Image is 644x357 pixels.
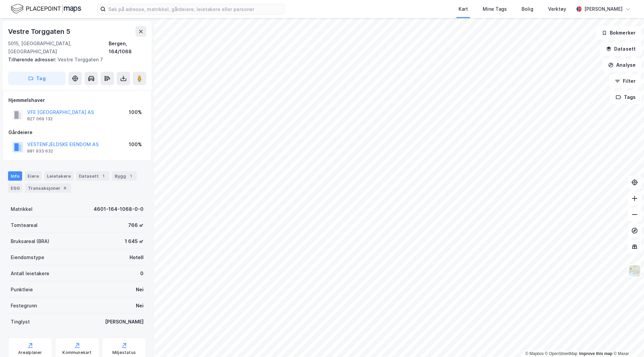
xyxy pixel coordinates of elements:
div: Miljøstatus [112,350,136,355]
div: Verktøy [548,5,566,13]
div: Kontrollprogram for chat [610,325,644,357]
div: 0 [140,270,144,278]
div: 1 [127,173,134,179]
img: Z [628,264,641,277]
div: Nei [136,286,144,294]
div: Festegrunn [11,302,37,310]
div: Tinglyst [11,318,30,326]
button: Bokmerker [596,26,641,40]
div: Bruksareal (BRA) [11,237,49,245]
button: Filter [609,74,641,88]
button: Tags [610,91,641,104]
div: Eiendomstype [11,253,44,261]
button: Analyse [602,58,641,72]
input: Søk på adresse, matrikkel, gårdeiere, leietakere eller personer [106,4,285,14]
div: Nei [136,302,144,310]
div: Bolig [522,5,533,13]
div: 100% [129,140,142,148]
div: 4601-164-1068-0-0 [94,205,144,213]
div: Hjemmelshaver [8,96,146,104]
div: Kart [459,5,468,13]
div: Leietakere [44,171,73,181]
div: Mine Tags [483,5,507,13]
div: Vestre Torggaten 7 [8,56,141,64]
div: Hotell [129,253,144,261]
div: 1 [100,173,107,179]
div: Transaksjoner [25,183,71,193]
div: 6 [62,185,68,191]
div: Datasett [76,171,109,181]
div: Arealplaner [18,350,42,355]
a: Mapbox [525,351,544,356]
button: Tag [8,72,66,85]
a: OpenStreetMap [545,351,578,356]
div: [PERSON_NAME] [105,318,144,326]
div: ESG [8,183,22,193]
div: Eiere [25,171,42,181]
div: Vestre Torggaten 5 [8,26,71,37]
img: logo.f888ab2527a4732fd821a326f86c7f29.svg [11,3,81,15]
div: Matrikkel [11,205,33,213]
div: Bygg [112,171,137,181]
a: Improve this map [579,351,612,356]
div: Gårdeiere [8,128,146,136]
div: [PERSON_NAME] [584,5,623,13]
div: 1 645 ㎡ [125,237,144,245]
span: Tilhørende adresser: [8,57,58,62]
div: Punktleie [11,286,33,294]
div: 827 069 132 [27,116,53,122]
div: 100% [129,108,142,116]
iframe: Chat Widget [610,325,644,357]
div: Antall leietakere [11,270,49,278]
div: 881 933 632 [27,148,53,154]
div: Info [8,171,22,181]
div: Kommunekart [62,350,92,355]
div: 5015, [GEOGRAPHIC_DATA], [GEOGRAPHIC_DATA] [8,40,109,56]
div: 766 ㎡ [128,221,144,229]
div: Tomteareal [11,221,38,229]
div: Bergen, 164/1068 [109,40,146,56]
button: Datasett [600,42,641,56]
